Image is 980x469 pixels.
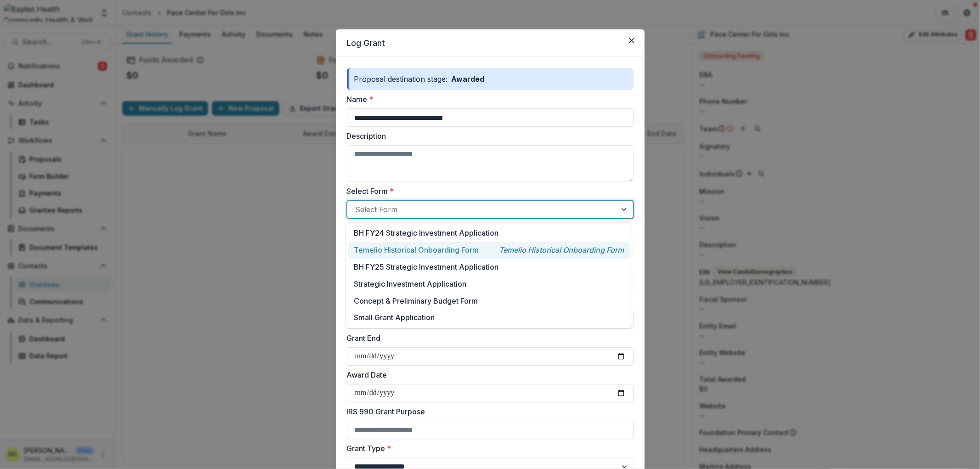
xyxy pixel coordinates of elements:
p: Concept & Preliminary Budget Form [354,295,478,306]
div: Proposal destination stage: [347,68,634,90]
p: Strategic Investment Application [354,278,466,289]
header: Log Grant [336,29,645,57]
label: Name [347,94,628,105]
label: IRS 990 Grant Purpose [347,406,628,417]
label: Award Date [347,369,628,380]
p: BH FY24 Strategic Investment Application [354,227,498,238]
p: Small Grant Application [354,312,435,323]
label: Grant Type [347,443,628,454]
p: Awarded [448,73,488,85]
button: Close [624,33,639,48]
label: Grant End [347,333,628,344]
label: Description [347,130,628,141]
label: Select Form [347,186,628,197]
p: BH FY25 Strategic Investment Application [354,261,498,272]
p: Temelio Historical Onboarding Form [499,244,624,255]
p: Temelio Historical Onboarding Form [354,244,479,255]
